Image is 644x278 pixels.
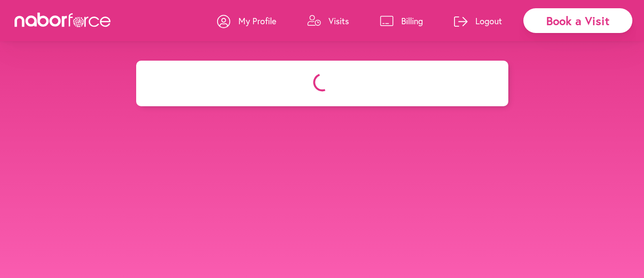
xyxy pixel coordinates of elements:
[238,15,276,27] p: My Profile
[307,6,349,35] a: Visits
[523,8,632,33] div: Book a Visit
[401,15,423,27] p: Billing
[475,15,502,27] p: Logout
[217,6,276,35] a: My Profile
[329,15,349,27] p: Visits
[380,6,423,35] a: Billing
[454,6,502,35] a: Logout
